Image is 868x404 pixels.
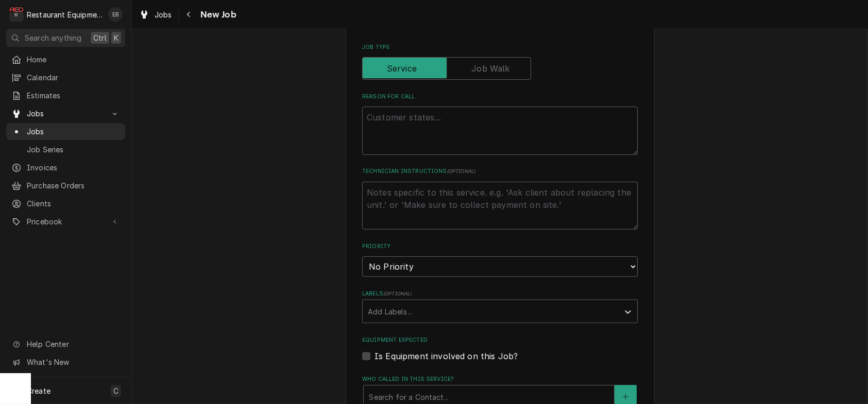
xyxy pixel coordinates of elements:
label: Job Type [362,43,638,51]
div: Reason For Call [362,93,638,155]
span: Home [27,54,120,65]
a: Calendar [6,69,125,86]
span: Search anything [25,32,81,43]
a: Go to Pricebook [6,213,125,230]
span: Jobs [155,9,172,20]
a: Clients [6,195,125,212]
span: ( optional ) [447,168,476,174]
span: Clients [27,198,120,209]
label: Who called in this service? [362,375,638,383]
a: Job Series [6,141,125,158]
span: Ctrl [93,32,107,43]
span: C [113,385,118,396]
span: Purchase Orders [27,180,120,191]
span: Pricebook [27,216,105,227]
svg: Create New Contact [622,393,628,400]
span: Help Center [27,339,119,349]
a: Jobs [135,6,176,23]
a: Go to What's New [6,354,125,371]
label: Equipment Expected [362,336,638,344]
div: R [9,7,24,22]
div: Technician Instructions [362,167,638,230]
div: Priority [362,242,638,277]
label: Technician Instructions [362,167,638,175]
span: Create [27,387,50,395]
div: Restaurant Equipment Diagnostics [27,9,103,20]
span: Estimates [27,90,120,101]
a: Go to Jobs [6,105,125,122]
button: Search anythingCtrlK [6,29,125,47]
a: Home [6,51,125,68]
div: Job Type [362,43,638,80]
label: Is Equipment involved on this Job? [375,350,518,362]
span: Jobs [27,126,120,137]
span: Calendar [27,72,120,83]
span: K [114,32,118,43]
div: EB [108,7,123,22]
a: Go to Help Center [6,336,125,353]
div: Labels [362,290,638,323]
label: Labels [362,290,638,298]
label: Reason For Call [362,93,638,101]
a: Invoices [6,159,125,176]
div: Emily Bird's Avatar [108,7,123,22]
div: Restaurant Equipment Diagnostics's Avatar [9,7,24,22]
button: Navigate back [181,6,197,23]
a: Jobs [6,123,125,140]
span: ( optional ) [383,291,412,296]
span: Invoices [27,162,120,173]
div: Equipment Expected [362,336,638,362]
a: Estimates [6,87,125,104]
span: What's New [27,357,119,367]
span: New Job [197,8,236,22]
label: Priority [362,242,638,251]
span: Job Series [27,144,120,155]
a: Purchase Orders [6,177,125,194]
span: Jobs [27,108,105,119]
